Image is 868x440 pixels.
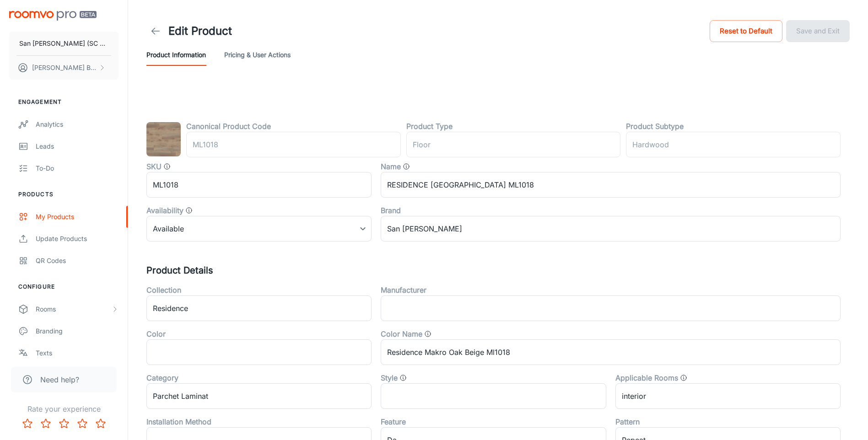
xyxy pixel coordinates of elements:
[7,403,120,414] p: Rate your experience
[168,23,232,39] h1: Edit Product
[73,414,92,433] button: Rate 4 star
[9,11,97,21] img: Roomvo PRO Beta
[36,163,119,173] div: To-do
[32,63,97,73] p: [PERSON_NAME] BIZGA
[381,416,406,427] label: Feature
[36,256,119,266] div: QR Codes
[36,326,119,336] div: Branding
[626,121,684,132] label: Product Subtype
[146,372,178,383] label: Category
[146,284,181,295] label: Collection
[710,20,782,42] button: Reset to Default
[36,119,119,129] div: Analytics
[146,216,372,241] div: Available
[19,38,108,48] p: San [PERSON_NAME] (SC San Marco Design SRL)
[399,374,407,381] svg: Product style, such as "Traditional" or "Minimalist"
[381,372,398,383] label: Style
[680,374,687,381] svg: The type of rooms this product can be applied to
[615,416,640,427] label: Pattern
[185,207,193,214] svg: Value that determines whether the product is available, discontinued, or out of stock
[406,121,453,132] label: Product Type
[36,141,119,151] div: Leads
[146,416,211,427] label: Installation Method
[381,328,422,339] label: Color Name
[37,414,55,433] button: Rate 2 star
[163,163,171,170] svg: SKU for the product
[146,263,850,277] h5: Product Details
[381,161,401,172] label: Name
[40,374,79,385] span: Need help?
[18,414,37,433] button: Rate 1 star
[9,32,119,55] button: San [PERSON_NAME] (SC San Marco Design SRL)
[146,205,183,216] label: Availability
[381,284,426,295] label: Manufacturer
[55,414,73,433] button: Rate 3 star
[146,122,181,156] img: RESIDENCE Makro Oak Beige ML1018
[424,330,431,338] svg: General color categories. i.e Cloud, Eclipse, Gallery Opening
[146,328,166,339] label: Color
[403,163,410,170] svg: Product name
[36,304,111,314] div: Rooms
[36,234,119,244] div: Update Products
[186,121,271,132] label: Canonical Product Code
[36,212,119,222] div: My Products
[36,348,119,358] div: Texts
[381,205,401,216] label: Brand
[615,372,678,383] label: Applicable Rooms
[146,161,162,172] label: SKU
[9,56,119,80] button: [PERSON_NAME] BIZGA
[224,44,291,66] button: Pricing & User Actions
[146,44,206,66] button: Product Information
[92,414,110,433] button: Rate 5 star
